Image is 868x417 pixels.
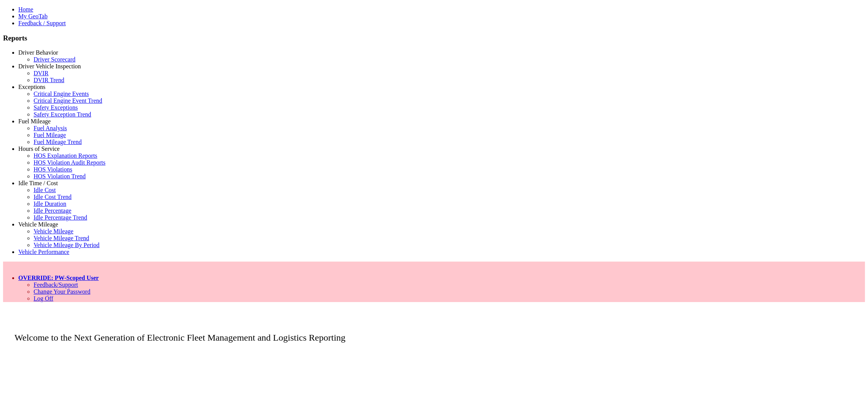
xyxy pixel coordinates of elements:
[34,139,82,145] a: Fuel Mileage Trend
[34,228,73,234] a: Vehicle Mileage
[34,77,64,83] a: DVIR Trend
[18,20,66,26] a: Feedback / Support
[18,6,33,13] a: Home
[34,97,102,104] a: Critical Engine Event Trend
[34,194,72,200] a: Idle Cost Trend
[18,84,45,90] a: Exceptions
[34,173,86,179] a: HOS Violation Trend
[34,132,66,138] a: Fuel Mileage
[34,152,97,159] a: HOS Explanation Reports
[34,104,78,111] a: Safety Exceptions
[34,70,48,76] a: DVIR
[34,235,89,241] a: Vehicle Mileage Trend
[34,56,76,63] a: Driver Scorecard
[3,34,865,42] h3: Reports
[18,145,59,152] a: Hours of Service
[18,63,81,69] a: Driver Vehicle Inspection
[34,91,89,97] a: Critical Engine Events
[18,118,51,124] a: Fuel Mileage
[18,180,58,186] a: Idle Time / Cost
[18,249,69,255] a: Vehicle Performance
[18,49,58,56] a: Driver Behavior
[18,13,48,19] a: My GeoTab
[3,321,865,343] p: Welcome to the Next Generation of Electronic Fleet Management and Logistics Reporting
[34,281,78,288] a: Feedback/Support
[34,207,71,214] a: Idle Percentage
[34,159,106,166] a: HOS Violation Audit Reports
[34,288,90,295] a: Change Your Password
[34,187,56,193] a: Idle Cost
[34,295,53,302] a: Log Off
[34,125,67,131] a: Fuel Analysis
[34,242,100,248] a: Vehicle Mileage By Period
[34,200,66,207] a: Idle Duration
[34,166,72,173] a: HOS Violations
[18,221,58,228] a: Vehicle Mileage
[34,214,87,221] a: Idle Percentage Trend
[18,275,99,281] a: OVERRIDE: PW-Scoped User
[34,111,91,118] a: Safety Exception Trend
